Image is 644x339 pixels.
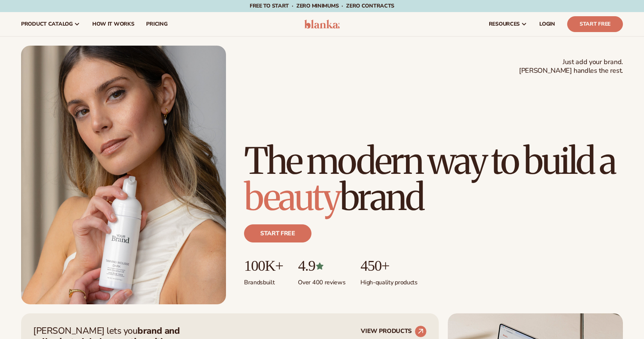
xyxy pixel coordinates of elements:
img: Female holding tanning mousse. [21,46,226,304]
p: Over 400 reviews [298,274,345,287]
a: Start free [244,224,311,242]
span: resources [489,21,520,27]
p: High-quality products [360,274,417,287]
a: product catalog [15,12,86,36]
p: 4.9 [298,258,345,274]
a: LOGIN [533,12,561,36]
a: Start Free [567,16,623,32]
span: LOGIN [539,21,555,27]
span: pricing [146,21,167,27]
img: logo [304,20,340,29]
p: 100K+ [244,258,283,274]
a: How It Works [86,12,140,36]
p: Brands built [244,274,283,287]
span: How It Works [92,21,134,27]
span: product catalog [21,21,73,27]
span: beauty [244,175,340,220]
h1: The modern way to build a brand [244,143,623,215]
a: pricing [140,12,173,36]
span: Just add your brand. [PERSON_NAME] handles the rest. [519,58,623,75]
p: 450+ [360,258,417,274]
a: VIEW PRODUCTS [361,325,427,337]
span: Free to start · ZERO minimums · ZERO contracts [250,2,394,9]
a: resources [483,12,533,36]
